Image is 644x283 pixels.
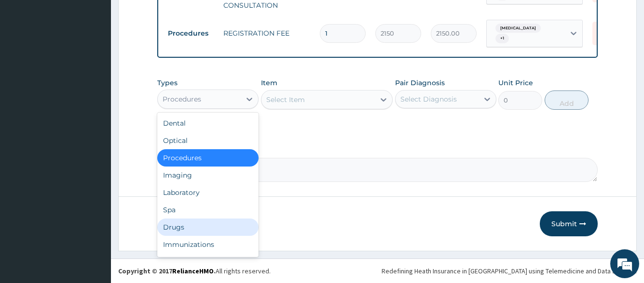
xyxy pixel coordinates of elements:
[157,144,597,153] label: Comment
[157,167,259,184] div: Imaging
[157,184,259,201] div: Laboratory
[163,94,201,104] div: Procedures
[157,79,178,87] label: Types
[111,258,644,283] footer: All rights reserved.
[395,78,445,88] label: Pair Diagnosis
[266,95,305,104] div: Select Item
[495,34,509,43] span: + 1
[545,90,589,110] button: Add
[157,201,259,219] div: Spa
[495,24,541,33] span: [MEDICAL_DATA]
[172,267,214,275] a: RelianceHMO
[157,149,259,167] div: Procedures
[18,48,39,72] img: d_794563401_company_1708531726252_794563401
[157,115,259,132] div: Dental
[5,184,184,218] textarea: Type your message and hit 'Enter'
[261,78,277,88] label: Item
[498,78,533,88] label: Unit Price
[400,94,457,104] div: Select Diagnosis
[50,54,162,66] div: Chat with us now
[118,267,216,275] strong: Copyright © 2017 .
[157,236,259,253] div: Immunizations
[56,82,133,179] span: We're online!
[157,219,259,236] div: Drugs
[157,132,259,149] div: Optical
[158,5,181,28] div: Minimize live chat window
[219,24,315,43] td: REGISTRATION FEE
[157,253,259,270] div: Others
[540,211,598,236] button: Submit
[163,25,219,42] td: Procedures
[382,266,637,276] div: Redefining Heath Insurance in [GEOGRAPHIC_DATA] using Telemedicine and Data Science!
